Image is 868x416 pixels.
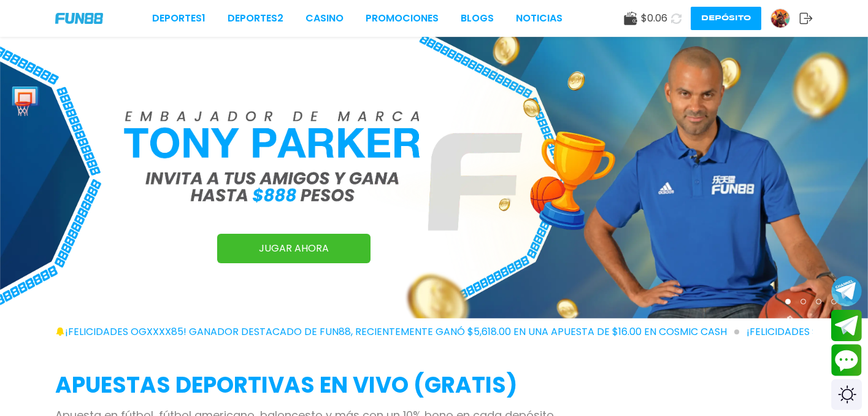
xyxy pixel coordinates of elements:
div: Switch theme [831,379,862,410]
span: ¡FELICIDADES ogxxxx85! GANADOR DESTACADO DE FUN88, RECIENTEMENTE GANÓ $5,618.00 EN UNA APUESTA DE... [65,325,739,339]
img: Avatar [771,9,789,28]
button: Join telegram channel [831,275,862,307]
button: Depósito [691,7,761,30]
a: BLOGS [461,11,494,26]
a: JUGAR AHORA [217,234,371,263]
a: Avatar [770,9,799,28]
button: Contact customer service [831,344,862,376]
a: Deportes1 [152,11,205,26]
span: $ 0.06 [641,11,667,26]
h2: APUESTAS DEPORTIVAS EN VIVO (gratis) [55,369,813,402]
a: CASINO [305,11,344,26]
a: Deportes2 [228,11,283,26]
a: NOTICIAS [516,11,563,26]
img: Company Logo [55,13,103,23]
button: Join telegram [831,310,862,342]
a: Promociones [366,11,439,26]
